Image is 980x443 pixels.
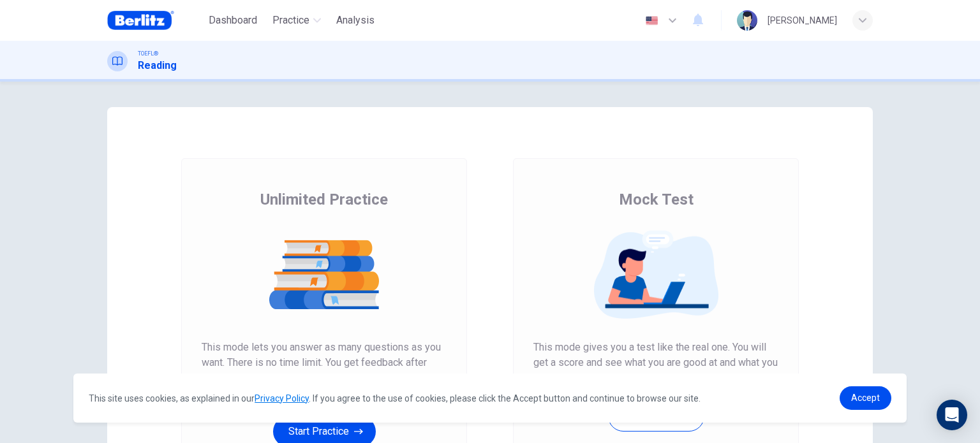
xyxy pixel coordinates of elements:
[73,374,907,423] div: cookieconsent
[937,400,967,430] div: Open Intercom Messenger
[255,393,309,403] a: Privacy Policy
[768,13,837,28] div: [PERSON_NAME]
[138,58,177,73] h1: Reading
[619,189,694,210] span: Mock Test
[851,393,880,403] span: Accept
[737,10,757,31] img: Profile picture
[107,8,174,33] img: Berlitz Brasil logo
[331,9,380,32] button: Analysis
[107,8,204,33] a: Berlitz Brasil logo
[138,49,158,58] span: TOEFL®
[840,386,891,410] a: dismiss cookie message
[209,13,257,28] span: Dashboard
[272,13,309,28] span: Practice
[336,13,375,28] span: Analysis
[267,9,326,32] button: Practice
[204,9,262,32] button: Dashboard
[202,340,447,401] span: This mode lets you answer as many questions as you want. There is no time limit. You get feedback...
[533,340,778,386] span: This mode gives you a test like the real one. You will get a score and see what you are good at a...
[644,16,660,25] img: en
[89,393,701,403] span: This site uses cookies, as explained in our . If you agree to the use of cookies, please click th...
[260,189,388,210] span: Unlimited Practice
